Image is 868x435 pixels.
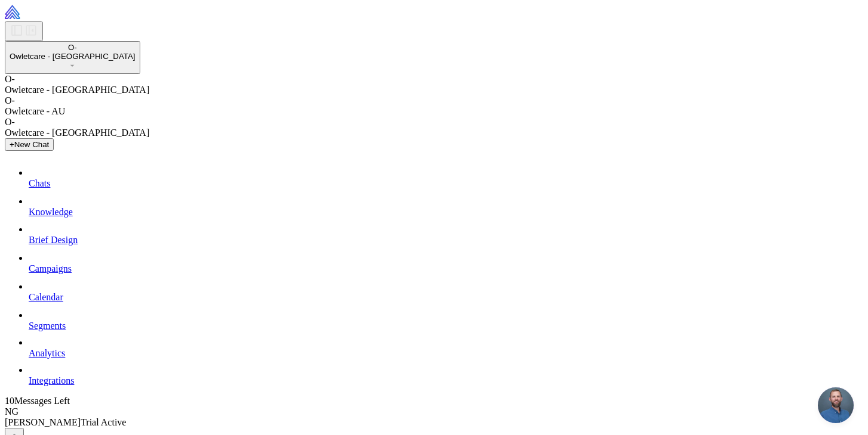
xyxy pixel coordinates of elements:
[10,140,14,149] span: +
[29,263,72,274] span: Campaigns
[14,396,70,406] span: Messages Left
[5,85,149,95] span: Owletcare - [GEOGRAPHIC_DATA]
[29,348,65,358] span: Analytics
[81,417,126,427] span: Trial Active
[5,417,81,427] span: [PERSON_NAME]
[5,5,93,19] img: Raleon Logo
[29,292,63,302] span: Calendar
[5,106,65,116] span: Owletcare - AU
[818,387,854,423] a: Open chat
[5,41,140,74] button: O-Owletcare - [GEOGRAPHIC_DATA]
[5,128,149,138] span: Owletcare - [GEOGRAPHIC_DATA]
[14,140,50,149] span: New Chat
[10,52,136,61] span: Owletcare - [GEOGRAPHIC_DATA]
[5,138,54,151] button: +New Chat
[29,178,50,188] span: Chats
[10,43,136,52] div: O-
[29,235,78,245] span: Brief Design
[29,375,74,386] span: Integrations
[29,321,66,331] span: Segments
[5,396,14,406] span: 10
[29,207,73,217] span: Knowledge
